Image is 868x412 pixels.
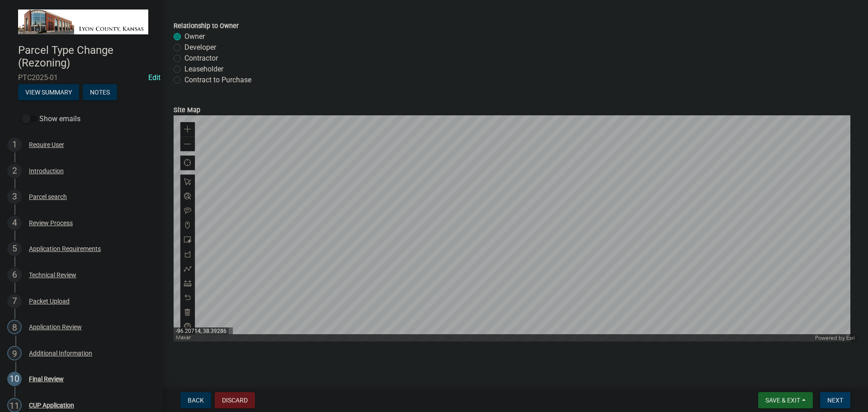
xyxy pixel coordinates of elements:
[174,334,813,341] div: Maxar
[184,64,223,75] label: Leaseholder
[7,268,22,282] div: 6
[18,84,79,100] button: View Summary
[29,298,70,304] div: Packet Upload
[29,376,64,382] div: Final Review
[18,89,79,96] wm-modal-confirm: Summary
[148,73,160,82] wm-modal-confirm: Edit Application Number
[18,44,156,70] h4: Parcel Type Change (Rezoning)
[83,89,117,96] wm-modal-confirm: Notes
[18,73,145,82] span: PTC2025-01
[22,114,80,124] label: Show emails
[29,272,76,278] div: Technical Review
[813,334,857,341] div: Powered by
[7,164,22,178] div: 2
[188,397,204,404] span: Back
[18,9,148,34] img: Lyon County, Kansas
[180,156,195,170] div: Find my location
[174,23,239,29] label: Relationship to Owner
[846,335,855,341] a: Esri
[174,107,200,114] label: Site Map
[180,122,195,137] div: Zoom in
[184,31,205,42] label: Owner
[7,346,22,360] div: 9
[758,392,813,408] button: Save & Exit
[83,84,117,100] button: Notes
[29,142,64,148] div: Require User
[29,350,92,356] div: Additional Information
[184,42,216,53] label: Developer
[180,392,211,408] button: Back
[7,137,22,152] div: 1
[29,324,82,330] div: Application Review
[7,242,22,256] div: 5
[7,372,22,386] div: 10
[148,73,160,82] a: Edit
[29,168,64,174] div: Introduction
[7,320,22,334] div: 8
[820,392,850,408] button: Next
[765,397,800,404] span: Save & Exit
[29,246,101,252] div: Application Requirements
[7,294,22,308] div: 7
[7,216,22,230] div: 4
[215,392,255,408] button: Discard
[184,53,218,64] label: Contractor
[7,189,22,204] div: 3
[29,220,73,226] div: Review Process
[29,402,74,408] div: CUP Application
[827,397,843,404] span: Next
[180,137,195,151] div: Zoom out
[29,194,67,200] div: Parcel search
[184,75,251,85] label: Contract to Purchase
